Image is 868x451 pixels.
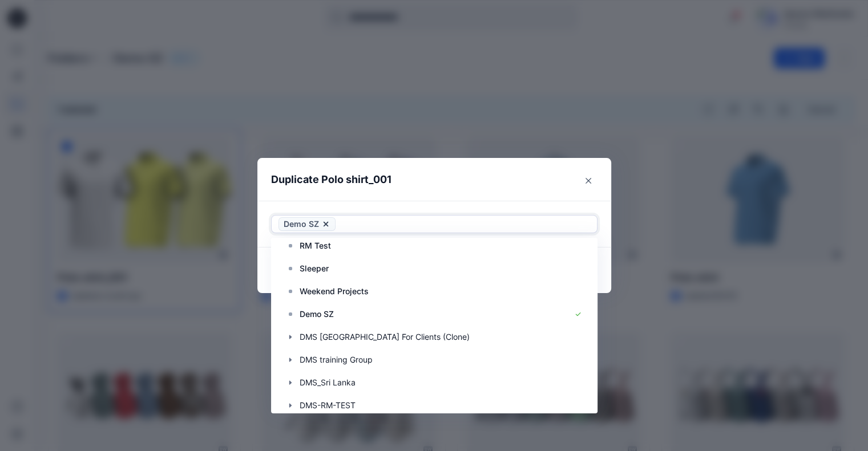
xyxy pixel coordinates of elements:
p: Weekend Projects [300,285,369,298]
p: Sleeper [300,262,329,275]
p: RM Test [300,239,331,253]
p: Demo SZ [300,307,334,321]
button: Close [579,172,597,190]
p: Duplicate Polo shirt_001 [271,172,391,188]
span: Demo SZ [284,217,319,231]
